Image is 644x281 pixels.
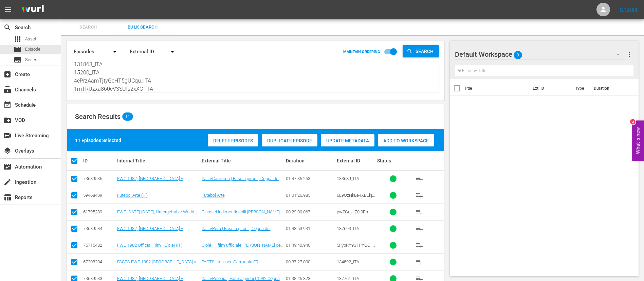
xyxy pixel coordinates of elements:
[208,134,258,146] button: Delete Episodes
[415,241,423,249] span: playlist_add
[630,119,636,124] div: 3
[117,243,182,248] a: FWC 1982 Official Film - G'ole! (IT)
[117,259,199,269] a: FACTS FWC 1982 [GEOGRAPHIC_DATA] v [GEOGRAPHIC_DATA] (IT)
[117,193,148,198] a: Futebol Arte (IT)
[119,23,166,31] span: Bulk Search
[321,134,374,146] button: Update Metadata
[286,209,334,214] div: 00:29:00.067
[83,158,115,163] div: ID
[74,61,439,92] textarea: 133689_ITA 6L9OzNkEe4XBLkjqio8cGs_ITA pw7GuzIlZ0i0RmDyl9_9BQ_ITA 137693_ITA 5FypRY9S1PYGQII87khD5...
[3,116,12,124] span: VOD
[415,258,423,266] span: playlist_add
[286,276,334,281] div: 01:38:46.323
[337,209,375,219] span: pw7GuzIlZ0i0RmDyl9_9BQ_ITA
[343,50,380,54] p: MAINTAIN ORDERING
[122,114,133,119] span: 11
[3,131,12,140] span: Live Streaming
[65,23,111,31] span: Search
[83,176,115,181] div: 73639536
[337,176,359,181] span: 133689_ITA
[3,86,12,94] span: Channels
[262,134,317,146] button: Duplicate Episode
[75,137,121,144] div: 11 Episodes Selected
[415,191,423,199] span: playlist_add
[3,193,12,201] span: Reports
[415,225,423,233] span: playlist_add
[403,45,439,57] button: Search
[321,138,374,143] span: Update Metadata
[83,259,115,264] div: 67208284
[620,7,638,12] a: Sign Out
[411,187,427,204] button: playlist_add
[14,56,22,64] span: Series
[286,176,334,181] div: 01:47:36.253
[415,208,423,216] span: playlist_add
[337,259,359,264] span: 134592_ITA
[83,276,115,281] div: 73639533
[25,56,37,63] span: Series
[202,193,225,198] a: Futebol Arte
[3,70,12,78] span: Create
[117,176,196,191] a: FWC 1982, [GEOGRAPHIC_DATA] v [GEOGRAPHIC_DATA], Group Stage - FMR (IT)
[25,46,40,53] span: Episode
[202,226,273,241] a: Italia-Perù | Fase a gironi | Coppa del Mondo FIFA Spagna 1982 | Match completo
[337,226,359,231] span: 137693_ITA
[571,79,590,98] th: Type
[411,221,427,237] button: playlist_add
[202,176,282,191] a: Italia-Camerun | Fase a gironi | Coppa del Mondo FIFA Spagna 1982 | Match completo
[3,23,12,32] span: Search
[413,45,439,57] span: Search
[632,120,644,161] button: Open Feedback Widget
[337,158,375,163] div: External ID
[286,226,334,231] div: 01:43:53.931
[286,243,334,248] div: 01:49:40.946
[202,243,283,253] a: G'olé - Il film ufficiale [PERSON_NAME] del Mondo FIFA del 1982
[625,50,633,58] span: more_vert
[3,147,12,155] span: Overlays
[411,204,427,220] button: playlist_add
[286,259,334,264] div: 00:37:27.000
[411,237,427,253] button: playlist_add
[455,45,626,64] div: Default Workspace
[208,138,258,143] span: Delete Episodes
[14,46,22,54] span: Episode
[3,101,12,109] span: Schedule
[83,209,115,214] div: 61795289
[72,42,123,61] div: Episodes
[625,46,633,63] button: more_vert
[464,79,529,98] th: Title
[514,48,522,62] span: 0
[83,193,115,198] div: 59468409
[16,2,49,18] img: ans4CAIJ8jUAAAAAAAAAAAAAAAAAAAAAAAAgQb4GAAAAAAAAAAAAAAAAAAAAAAAAJMjXAAAAAAAAAAAAAAAAAAAAAAAAgAT5G...
[590,79,630,98] th: Duration
[117,158,200,163] div: Internal Title
[337,193,375,203] span: 6L9OzNkEe4XBLkjqio8cGs_ITA
[14,35,22,43] span: Asset
[286,158,334,163] div: Duration
[262,138,317,143] span: Duplicate Episode
[25,36,36,42] span: Asset
[202,158,284,163] div: External Title
[411,254,427,270] button: playlist_add
[378,138,434,143] span: Add to Workspace
[415,175,423,183] span: playlist_add
[4,5,12,14] span: menu
[202,209,282,219] a: Classici Indimenticabili [PERSON_NAME] del Mondo FIFA™
[117,209,197,219] a: FWC [DATE]-[DATE], Unforgettable World Cup Classics™ (IT)
[83,226,115,231] div: 73639534
[377,158,409,163] div: Status
[83,243,115,248] div: 75715482
[117,226,196,241] a: FWC 1982, [GEOGRAPHIC_DATA] v [GEOGRAPHIC_DATA], Group Stage - FMR (IT)
[3,178,12,186] span: Ingestion
[75,112,121,121] span: Search Results
[529,79,571,98] th: Ext. ID
[202,259,263,269] a: FACTS: Italia vs. Germania FR | [GEOGRAPHIC_DATA] 1982
[337,276,359,281] span: 137761_ITA
[286,193,334,198] div: 01:01:26.985
[411,171,427,187] button: playlist_add
[337,243,375,253] span: 5FypRY9S1PYGQII87khD5x_ITA
[3,163,12,171] span: Automation
[378,134,434,146] button: Add to Workspace
[130,42,181,61] div: External ID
